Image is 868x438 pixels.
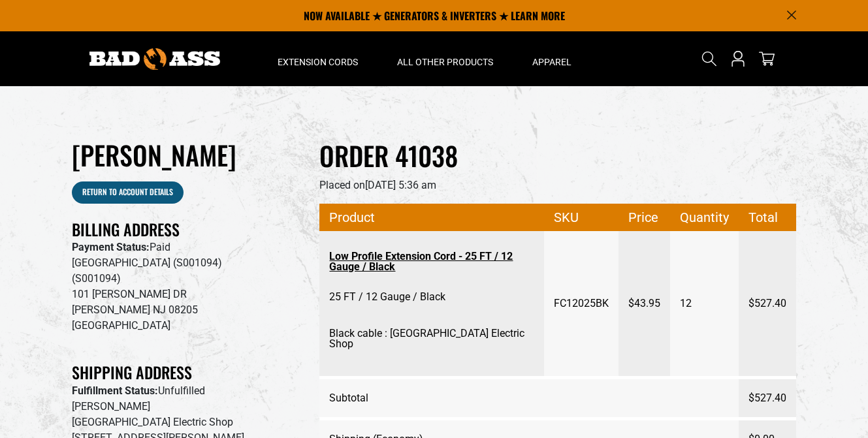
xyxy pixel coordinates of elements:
[680,285,692,322] span: 12
[72,219,300,240] h2: Billing Address
[319,138,796,172] h2: Order 41038
[72,138,300,171] h1: [PERSON_NAME]
[319,178,796,193] p: Placed on
[72,241,150,253] strong: Payment Status:
[628,285,660,322] span: $43.95
[72,181,184,204] a: Return to Account details
[278,56,358,68] span: Extension Cords
[699,48,720,69] summary: Search
[628,204,660,230] span: Price
[329,279,445,315] span: 25 FT / 12 Gauge / Black
[72,240,300,255] p: Paid
[513,31,591,86] summary: Apparel
[329,315,534,362] span: Black cable : [GEOGRAPHIC_DATA] Electric Shop
[554,285,609,322] span: FC12025BK
[397,56,493,68] span: All Other Products
[329,204,534,230] span: Product
[72,255,300,334] p: [GEOGRAPHIC_DATA] (S001094) (S001094) 101 [PERSON_NAME] DR [PERSON_NAME] NJ 08205 [GEOGRAPHIC_DATA]
[554,204,609,230] span: SKU
[748,204,786,230] span: Total
[680,204,729,230] span: Quantity
[532,56,571,68] span: Apparel
[72,383,300,399] p: Unfulfilled
[89,48,220,70] img: Bad Ass Extension Cords
[329,380,368,416] span: Subtotal
[258,31,378,86] summary: Extension Cords
[365,179,436,191] time: [DATE] 5:36 am
[748,380,786,416] span: $527.40
[748,285,786,322] span: $527.40
[72,362,300,383] h2: Shipping Address
[72,384,158,397] strong: Fulfillment Status:
[378,31,513,86] summary: All Other Products
[329,245,534,279] a: Low Profile Extension Cord - 25 FT / 12 Gauge / Black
